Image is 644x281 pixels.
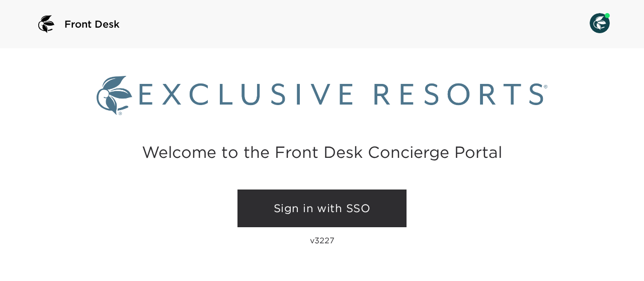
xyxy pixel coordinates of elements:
img: Exclusive Resorts logo [97,76,547,115]
img: logo [34,12,58,36]
span: Front Desk [64,17,120,31]
img: User [590,13,610,33]
p: v3227 [310,235,335,245]
h2: Welcome to the Front Desk Concierge Portal [142,144,502,160]
a: Sign in with SSO [237,190,407,228]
